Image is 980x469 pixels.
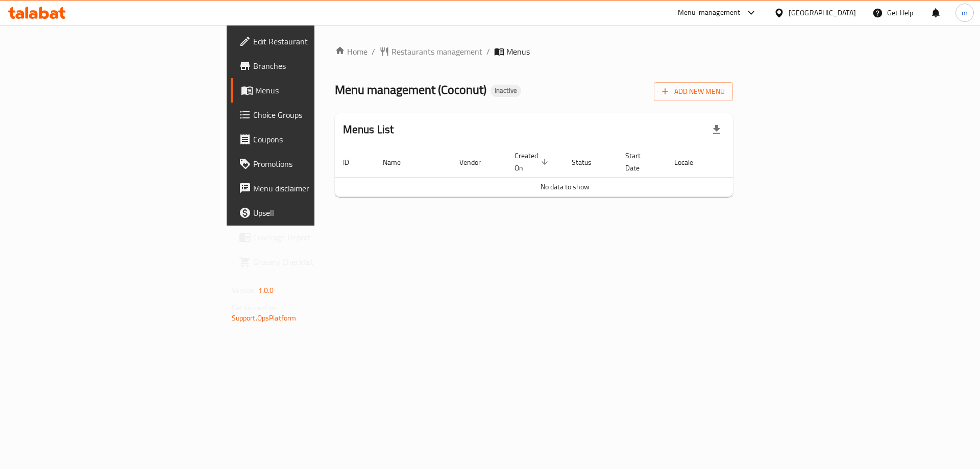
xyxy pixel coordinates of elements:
[253,231,382,243] span: Coverage Report
[572,156,605,168] span: Status
[231,29,390,54] a: Edit Restaurant
[231,225,390,250] a: Coverage Report
[231,201,390,225] a: Upsell
[255,84,382,96] span: Menus
[232,311,297,325] a: Support.OpsPlatform
[704,117,729,142] div: Export file
[335,45,733,58] nav: breadcrumb
[253,207,382,219] span: Upsell
[253,182,382,194] span: Menu disclaimer
[231,103,390,127] a: Choice Groups
[491,86,521,95] span: Inactive
[541,180,590,193] span: No data to show
[253,158,382,170] span: Promotions
[486,45,490,58] li: /
[231,176,390,201] a: Menu disclaimer
[231,152,390,176] a: Promotions
[253,109,382,121] span: Choice Groups
[789,7,856,18] div: [GEOGRAPHIC_DATA]
[383,156,414,168] span: Name
[459,156,494,168] span: Vendor
[379,45,482,58] a: Restaurants management
[232,284,257,297] span: Version:
[335,78,486,101] span: Menu management ( Coconut )
[662,85,725,98] span: Add New Menu
[962,7,968,18] span: m
[253,256,382,268] span: Grocery Checklist
[343,122,394,137] h2: Menus List
[719,146,795,178] th: Actions
[491,85,521,97] div: Inactive
[253,35,382,47] span: Edit Restaurant
[231,78,390,103] a: Menus
[232,301,279,314] span: Get support on:
[231,250,390,274] a: Grocery Checklist
[253,133,382,145] span: Coupons
[335,146,795,197] table: enhanced table
[231,127,390,152] a: Coupons
[654,82,733,101] button: Add New Menu
[678,7,741,19] div: Menu-management
[253,60,382,72] span: Branches
[506,45,530,58] span: Menus
[514,150,551,174] span: Created On
[625,150,654,174] span: Start Date
[231,54,390,78] a: Branches
[391,45,482,58] span: Restaurants management
[674,156,706,168] span: Locale
[343,156,362,168] span: ID
[258,284,274,297] span: 1.0.0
